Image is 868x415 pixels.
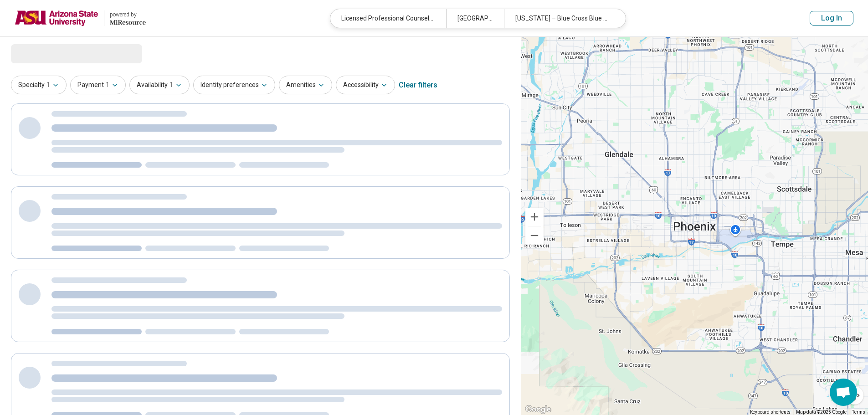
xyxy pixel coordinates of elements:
[525,208,544,226] button: Zoom in
[336,76,395,94] button: Accessibility
[11,44,87,62] span: Loading...
[446,9,504,28] div: [GEOGRAPHIC_DATA], [GEOGRAPHIC_DATA]
[46,80,50,90] span: 1
[852,410,865,415] a: Terms (opens in new tab)
[279,76,332,94] button: Amenities
[504,9,620,28] div: [US_STATE] – Blue Cross Blue Shield
[830,379,857,406] div: Open chat
[330,9,446,28] div: Licensed Professional Counselor (LPC)
[169,80,173,90] span: 1
[796,410,847,415] span: Map data ©2025 Google
[525,226,544,245] button: Zoom out
[399,74,437,96] div: Clear filters
[15,7,98,29] img: Arizona State University
[70,76,126,94] button: Payment1
[129,76,190,94] button: Availability1
[106,80,109,90] span: 1
[193,76,275,94] button: Identity preferences
[11,76,67,94] button: Specialty1
[110,10,146,19] div: powered by
[15,7,146,29] a: Arizona State Universitypowered by
[810,11,853,26] button: Log In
